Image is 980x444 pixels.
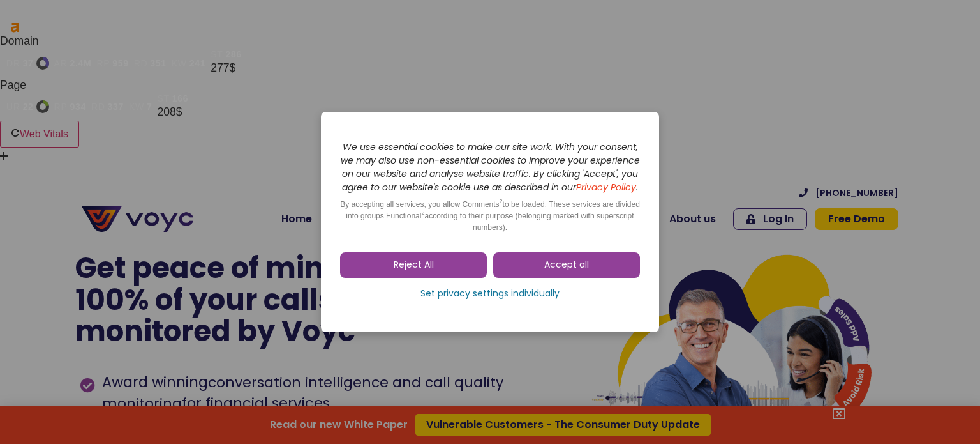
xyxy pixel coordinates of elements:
[576,181,636,194] a: Privacy Policy
[493,252,640,278] a: Accept all
[394,259,434,272] span: Reject All
[340,284,640,303] a: Set privacy settings individually
[500,198,503,204] sup: 2
[340,252,487,278] a: Reject All
[420,287,560,300] span: Set privacy settings individually
[340,200,640,232] span: By accepting all services, you allow Comments to be loaded. These services are divided into group...
[544,259,589,272] span: Accept all
[341,141,640,194] i: We use essential cookies to make our site work. With your consent, we may also use non-essential ...
[421,210,424,216] sup: 2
